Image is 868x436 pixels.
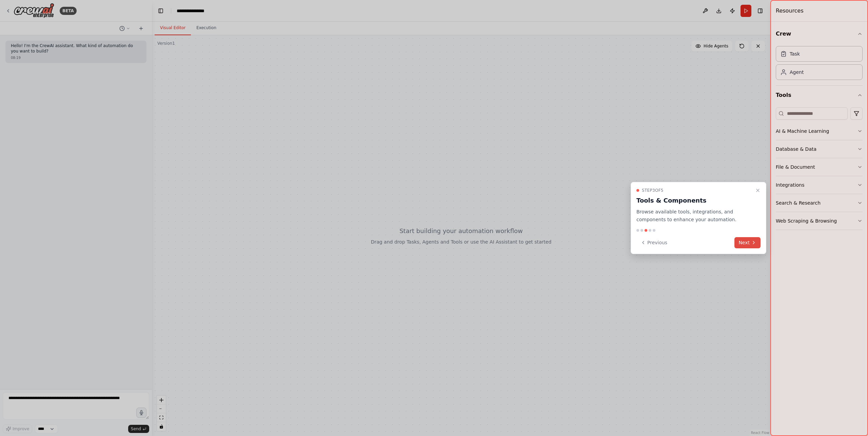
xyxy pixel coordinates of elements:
[734,237,761,248] button: Next
[636,237,671,248] button: Previous
[636,208,752,224] p: Browse available tools, integrations, and components to enhance your automation.
[636,196,752,205] h3: Tools & Components
[754,186,762,194] button: Close walkthrough
[642,188,664,193] span: Step 3 of 5
[156,6,165,16] button: Hide left sidebar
